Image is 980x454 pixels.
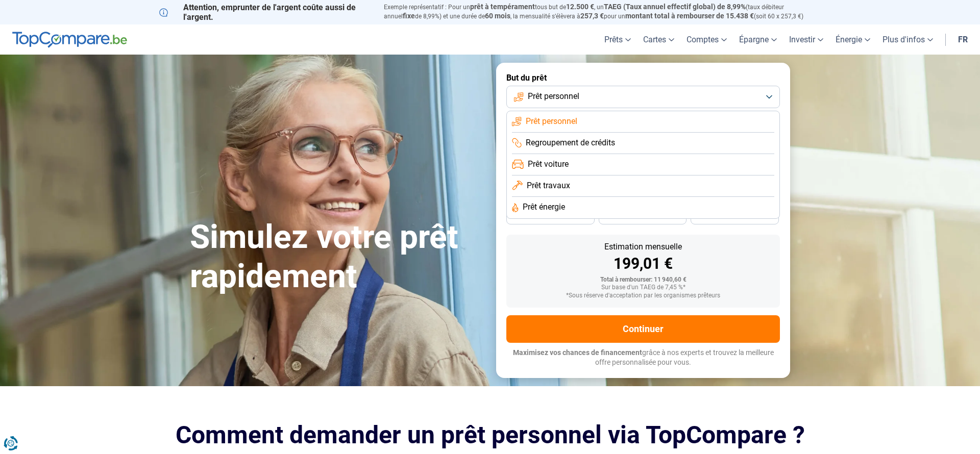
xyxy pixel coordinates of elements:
[829,24,876,55] a: Énergie
[733,24,783,55] a: Épargne
[506,315,780,343] button: Continuer
[523,201,565,213] span: Prêt énergie
[384,3,821,21] p: Exemple représentatif : Pour un tous but de , un (taux débiteur annuel de 8,99%) et une durée de ...
[783,24,829,55] a: Investir
[470,3,535,11] span: prêt à tempérament
[514,292,772,299] div: *Sous réserve d'acceptation par les organismes prêteurs
[159,3,372,22] p: Attention, emprunter de l'argent coûte aussi de l'argent.
[506,73,780,83] label: But du prêt
[598,24,637,55] a: Prêts
[190,218,484,296] h1: Simulez votre prêt rapidement
[514,276,772,284] div: Total à rembourser: 11 940,60 €
[12,32,127,48] img: TopCompare
[485,12,510,20] span: 60 mois
[528,159,569,170] span: Prêt voiture
[514,243,772,251] div: Estimation mensuelle
[631,214,654,220] span: 30 mois
[403,12,415,20] span: fixe
[526,137,615,148] span: Regroupement de crédits
[876,24,939,55] a: Plus d'infos
[637,24,680,55] a: Cartes
[539,214,561,220] span: 36 mois
[528,91,579,102] span: Prêt personnel
[566,3,594,11] span: 12.500 €
[952,24,974,55] a: fr
[514,284,772,291] div: Sur base d'un TAEG de 7,45 %*
[506,86,780,108] button: Prêt personnel
[625,12,754,20] span: montant total à rembourser de 15.438 €
[580,12,604,20] span: 257,3 €
[506,348,780,368] p: grâce à nos experts et trouvez la meilleure offre personnalisée pour vous.
[514,256,772,271] div: 199,01 €
[680,24,733,55] a: Comptes
[604,3,746,11] span: TAEG (Taux annuel effectif global) de 8,99%
[527,180,570,191] span: Prêt travaux
[159,421,821,449] h2: Comment demander un prêt personnel via TopCompare ?
[513,348,642,357] span: Maximisez vos chances de financement
[724,214,746,220] span: 24 mois
[526,116,577,127] span: Prêt personnel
